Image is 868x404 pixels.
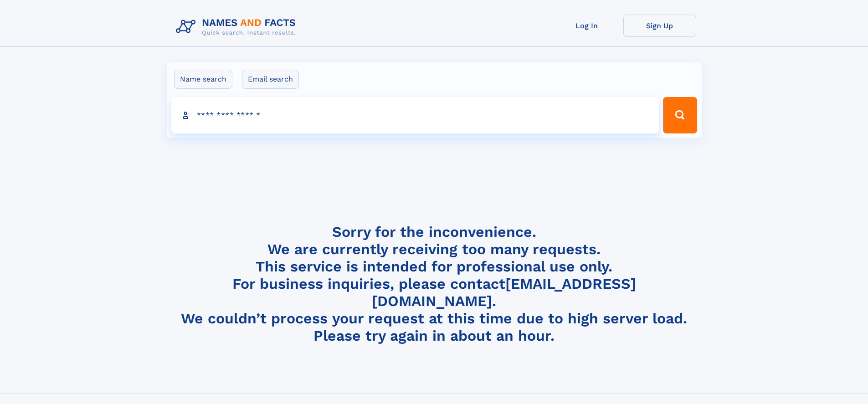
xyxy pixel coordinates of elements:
[663,97,697,133] button: Search Button
[623,15,696,37] a: Sign Up
[172,223,696,345] h4: Sorry for the inconvenience. We are currently receiving too many requests. This service is intend...
[550,15,623,37] a: Log In
[242,70,299,89] label: Email search
[171,97,659,133] input: search input
[174,70,232,89] label: Name search
[172,15,303,39] img: Logo Names and Facts
[372,275,636,310] a: [EMAIL_ADDRESS][DOMAIN_NAME]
